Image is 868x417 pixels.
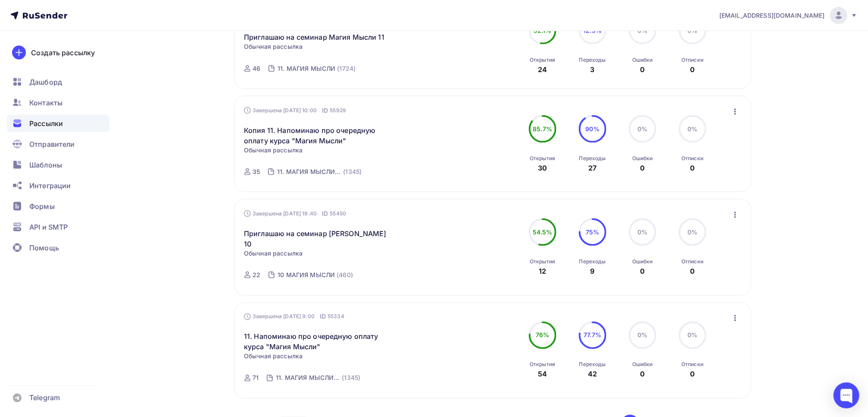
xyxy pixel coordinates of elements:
a: [EMAIL_ADDRESS][DOMAIN_NAME] [719,7,858,24]
div: 24 [538,64,547,75]
a: 11. Напоминаю про очередную оплату курса "Магия Мысли" [244,332,392,352]
span: Дашборд [29,77,62,87]
span: Рассылки [29,118,63,129]
span: Обычная рассылка [244,42,303,51]
span: ID [322,209,328,218]
span: Обычная рассылка [244,249,303,258]
div: 0 [690,64,695,75]
div: Открытия [530,57,555,63]
span: 0% [687,125,697,133]
span: Контакты [29,98,62,108]
div: (1345) [342,374,360,382]
a: Приглашаю на семинар [PERSON_NAME] 10 [244,228,392,249]
span: 0% [637,228,647,236]
div: Отписки [681,155,703,162]
div: 11. МАГИЯ МЫСЛИ (1 месяц) [276,374,340,382]
span: 55450 [330,209,346,218]
span: ID [320,313,326,321]
span: 90% [586,125,599,133]
a: Копия 11. Напоминаю про очередную оплату курса "Магия Мысли" [244,125,392,146]
span: ID [322,106,328,115]
a: Приглашаю на семинар Магия Мысли 11 [244,32,384,42]
span: API и SMTP [29,222,68,232]
div: 11. МАГИЯ МЫСЛИ (1 месяц) [277,167,341,176]
div: Переходы [579,57,606,63]
a: 10 МАГИЯ МЫСЛИ (460) [277,268,354,282]
div: 35 [253,167,260,176]
a: 11. МАГИЯ МЫСЛИ (1724) [277,62,356,76]
div: 71 [253,374,259,382]
a: 11. МАГИЯ МЫСЛИ (1 месяц) (1345) [276,165,362,179]
span: 54.5% [533,228,553,236]
span: Интеграции [29,180,71,191]
span: Помощь [29,243,59,253]
div: Отписки [681,258,703,265]
div: 27 [588,163,596,173]
div: (1345) [343,167,362,176]
div: 0 [640,369,645,379]
div: 54 [538,369,547,379]
span: 55334 [328,313,344,321]
div: 9 [590,266,595,276]
a: Контакты [7,94,109,111]
span: 0% [637,332,647,339]
div: Открытия [530,155,555,162]
div: 0 [640,163,645,173]
a: Формы [7,198,109,215]
div: 0 [640,266,645,276]
div: Ошибки [632,57,653,63]
div: Открытия [530,258,555,265]
div: (1724) [337,64,356,73]
span: Шаблоны [29,160,62,170]
div: Ошибки [632,361,653,368]
div: 0 [690,163,695,173]
span: 55929 [330,106,346,115]
span: 0% [687,228,697,236]
div: 0 [690,266,695,276]
span: 0% [687,332,697,339]
div: Открытия [530,361,555,368]
span: 77.7% [584,332,601,339]
span: Обычная рассылка [244,352,303,361]
div: Завершена [DATE] 19:40 [244,209,346,218]
a: Шаблоны [7,156,109,174]
div: Создать рассылку [31,47,95,58]
div: Переходы [579,361,606,368]
div: 11. МАГИЯ МЫСЛИ [278,64,335,73]
div: Завершена [DATE] 9:00 [244,313,344,321]
div: Ошибки [632,258,653,265]
a: 11. МАГИЯ МЫСЛИ (1 месяц) (1345) [275,371,361,385]
div: (460) [337,271,353,279]
div: 0 [690,369,695,379]
div: 3 [590,64,595,75]
span: Отправители [29,139,75,149]
span: Обычная рассылка [244,146,303,155]
div: Переходы [579,258,606,265]
span: Формы [29,201,55,212]
div: 42 [588,369,597,379]
span: 85.7% [533,125,552,133]
a: Отправители [7,136,109,153]
span: Telegram [29,393,60,403]
div: Отписки [681,361,703,368]
div: Переходы [579,155,606,162]
span: 76% [536,332,549,339]
a: Рассылки [7,115,109,132]
div: Отписки [681,57,703,63]
div: 46 [253,64,260,73]
a: Дашборд [7,73,109,91]
span: [EMAIL_ADDRESS][DOMAIN_NAME] [719,11,825,20]
div: 12 [539,266,546,276]
span: 0% [637,125,647,133]
div: 30 [538,163,547,173]
div: 0 [640,64,645,75]
div: 22 [253,271,260,279]
div: 10 МАГИЯ МЫСЛИ [278,271,335,279]
div: Ошибки [632,155,653,162]
div: Завершена [DATE] 10:00 [244,106,346,115]
span: 75% [586,228,599,236]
